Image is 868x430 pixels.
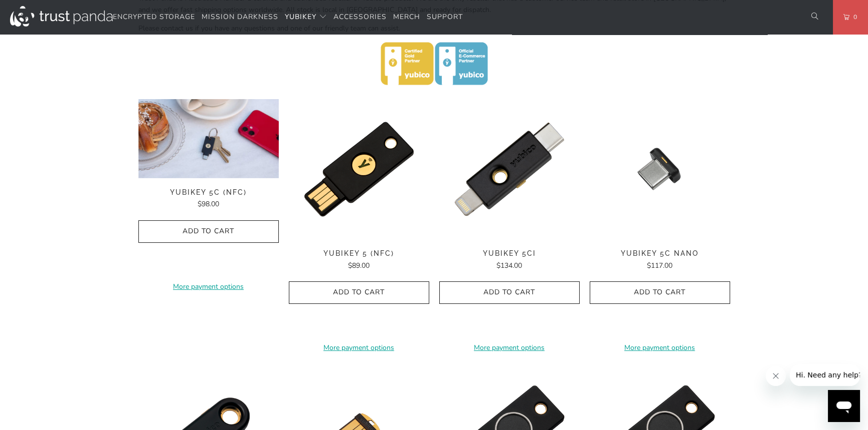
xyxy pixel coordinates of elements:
a: Accessories [333,6,387,29]
span: $134.00 [496,261,522,270]
span: Mission Darkness [202,12,278,22]
button: Add to Cart [289,281,429,304]
button: Add to Cart [439,281,580,304]
a: YubiKey 5 (NFC) - Trust Panda YubiKey 5 (NFC) - Trust Panda [289,99,429,239]
span: YubiKey 5C (NFC) [138,188,279,197]
a: YubiKey 5C Nano - Trust Panda YubiKey 5C Nano - Trust Panda [590,99,730,239]
span: Encrypted Storage [113,12,195,22]
img: YubiKey 5C (NFC) - Trust Panda [138,99,279,178]
img: YubiKey 5Ci - Trust Panda [439,99,580,239]
span: $98.00 [198,199,219,209]
a: Encrypted Storage [113,6,195,29]
span: YubiKey 5 (NFC) [289,249,429,258]
span: Hi. Need any help? [6,7,72,15]
a: More payment options [439,342,580,353]
img: Trust Panda Australia [10,6,113,27]
span: Add to Cart [600,288,720,297]
span: Add to Cart [299,288,419,297]
iframe: Message from company [790,364,860,386]
span: $89.00 [348,261,370,270]
span: Support [427,12,463,22]
a: YubiKey 5 (NFC) $89.00 [289,249,429,271]
span: YubiKey 5Ci [439,249,580,258]
span: Add to Cart [450,288,569,297]
iframe: Close message [766,366,786,386]
iframe: Button to launch messaging window [828,390,860,422]
span: YubiKey [285,12,316,22]
a: YubiKey 5C (NFC) $98.00 [138,188,279,210]
span: YubiKey 5C Nano [590,249,730,258]
span: Merch [393,12,420,22]
img: YubiKey 5C Nano - Trust Panda [590,99,730,239]
a: Mission Darkness [202,6,278,29]
button: Add to Cart [590,281,730,304]
a: More payment options [289,342,429,353]
span: 0 [849,12,857,23]
a: Merch [393,6,420,29]
a: YubiKey 5Ci - Trust Panda YubiKey 5Ci - Trust Panda [439,99,580,239]
summary: YubiKey [285,6,327,29]
a: YubiKey 5C Nano $117.00 [590,249,730,271]
img: YubiKey 5 (NFC) - Trust Panda [289,99,429,239]
a: YubiKey 5Ci $134.00 [439,249,580,271]
span: $117.00 [647,261,672,270]
a: More payment options [138,281,279,292]
a: Support [427,6,463,29]
span: Accessories [333,12,387,22]
a: YubiKey 5C (NFC) - Trust Panda YubiKey 5C (NFC) - Trust Panda [138,99,279,178]
span: Add to Cart [149,227,268,236]
nav: Translation missing: en.navigation.header.main_nav [113,6,463,29]
a: More payment options [590,342,730,353]
button: Add to Cart [138,220,279,243]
